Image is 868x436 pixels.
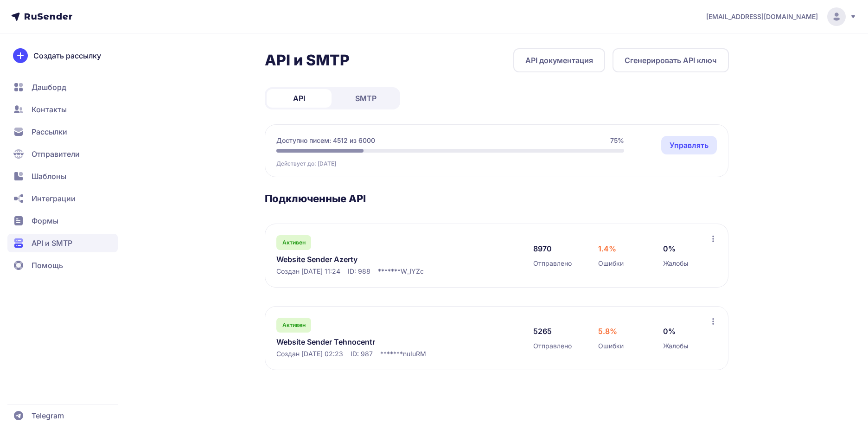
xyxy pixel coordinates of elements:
span: Доступно писем: 4512 из 6000 [276,136,375,145]
span: Формы [32,215,58,226]
span: Дашборд [32,82,66,93]
span: Интеграции [32,193,76,204]
button: Сгенерировать API ключ [613,48,729,72]
span: Создан [DATE] 02:23 [276,349,343,359]
span: Активен [282,239,306,246]
a: Управлять [661,136,717,154]
span: SMTP [355,93,377,104]
span: [EMAIL_ADDRESS][DOMAIN_NAME] [706,12,818,21]
span: ID: 987 [351,349,373,359]
span: 75% [610,136,624,145]
span: Контакты [32,104,67,115]
span: Жалобы [663,259,688,268]
span: Отправители [32,148,80,160]
span: Ошибки [598,259,624,268]
h2: API и SMTP [265,51,350,70]
span: ID: 988 [348,267,370,276]
span: Действует до: [DATE] [276,160,336,167]
span: 0% [663,243,676,254]
span: Рассылки [32,126,67,137]
span: nuIuRM [403,349,426,359]
a: SMTP [333,89,398,108]
span: 5265 [533,326,552,337]
span: Помощь [32,260,63,271]
span: Отправлено [533,259,572,268]
span: W_lYZc [401,267,424,276]
a: Telegram [7,406,118,425]
a: Website Sender Tehnocentr [276,336,466,347]
span: Telegram [32,410,64,421]
a: Website Sender Azerty [276,254,466,265]
span: Создан [DATE] 11:24 [276,267,340,276]
a: API [267,89,332,108]
span: Шаблоны [32,171,66,182]
span: 0% [663,326,676,337]
span: Создать рассылку [33,50,101,61]
span: API и SMTP [32,237,72,249]
span: Отправлено [533,341,572,351]
span: API [293,93,305,104]
a: API документация [513,48,605,72]
span: 8970 [533,243,552,254]
h3: Подключенные API [265,192,729,205]
span: 5.8% [598,326,617,337]
span: Активен [282,321,306,329]
span: Ошибки [598,341,624,351]
span: Жалобы [663,341,688,351]
span: 1.4% [598,243,616,254]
